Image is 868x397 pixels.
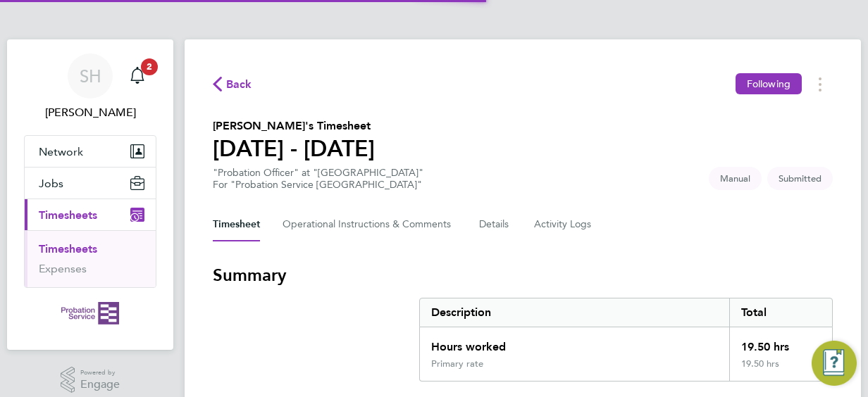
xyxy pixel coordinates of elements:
a: Timesheets [39,242,97,256]
span: 2 [141,58,158,75]
button: Details [479,208,512,241]
button: Following [736,73,802,94]
span: Saqlain Hussain [24,104,156,121]
div: Summary [419,298,833,382]
div: For "Probation Service [GEOGRAPHIC_DATA]" [213,179,423,191]
div: 19.50 hrs [729,358,832,381]
a: 2 [123,53,151,99]
span: Timesheets [39,208,97,222]
span: SH [80,67,101,85]
button: Operational Instructions & Comments [283,208,457,241]
span: Back [226,76,252,93]
div: "Probation Officer" at "[GEOGRAPHIC_DATA]" [213,167,423,191]
a: Powered byEngage [61,367,120,393]
span: Engage [80,379,120,391]
div: Description [420,298,729,327]
button: Back [213,75,252,93]
div: Primary rate [431,358,483,370]
button: Timesheet [213,208,260,241]
button: Timesheets Menu [807,73,833,95]
span: This timesheet is Submitted. [767,167,833,190]
a: SH[PERSON_NAME] [24,53,156,121]
a: Expenses [39,262,87,275]
button: Activity Logs [534,208,593,241]
span: Network [39,145,83,158]
button: Engage Resource Center [812,341,857,386]
h3: Summary [213,264,833,286]
button: Timesheets [25,199,156,230]
div: 19.50 hrs [729,327,832,358]
div: Hours worked [420,327,729,358]
span: Powered by [80,367,120,379]
div: Total [729,298,832,327]
span: Jobs [39,177,63,190]
div: Timesheets [25,230,156,287]
nav: Main navigation [7,39,173,350]
a: Go to home page [24,302,156,324]
img: probationservice-logo-retina.png [61,302,118,324]
span: Following [747,77,790,90]
span: This timesheet was manually created. [709,167,762,190]
h2: [PERSON_NAME]'s Timesheet [213,118,375,134]
button: Jobs [25,168,156,198]
h1: [DATE] - [DATE] [213,134,375,163]
button: Network [25,136,156,167]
